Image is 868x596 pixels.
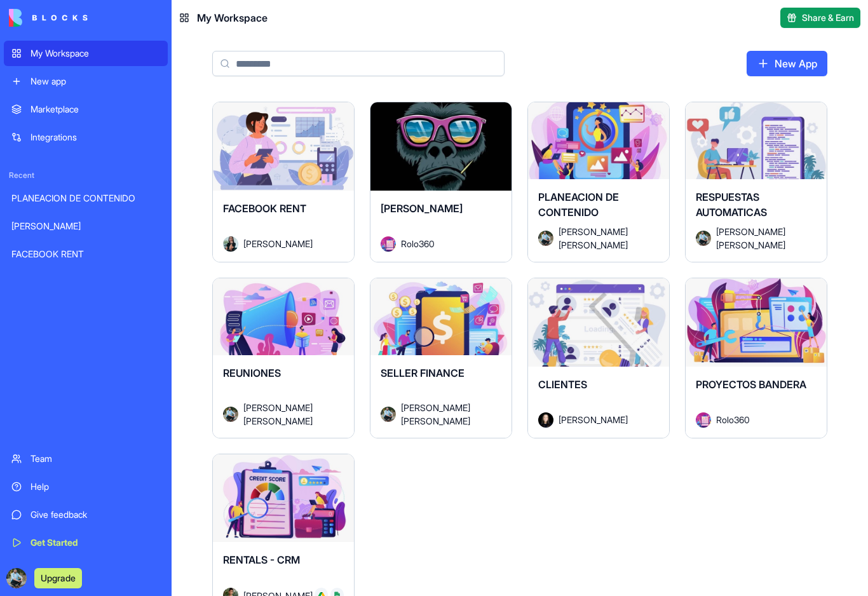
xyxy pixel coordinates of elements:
div: Team [31,452,160,465]
a: Help [4,474,168,499]
a: SELLER FINANCEAvatar[PERSON_NAME] [PERSON_NAME] [370,278,512,438]
a: PLANEACION DE CONTENIDOAvatar[PERSON_NAME] [PERSON_NAME] [527,102,670,262]
span: [PERSON_NAME] [243,237,313,250]
span: [PERSON_NAME] [559,413,628,426]
a: New App [747,51,827,76]
div: Integrations [31,131,160,144]
div: My Workspace [31,47,160,60]
a: Upgrade [34,571,82,584]
a: Get Started [4,530,168,555]
div: [PERSON_NAME] [11,220,160,233]
span: RENTALS - CRM [223,553,300,566]
a: Team [4,446,168,471]
span: [PERSON_NAME] [PERSON_NAME] [559,225,649,252]
img: Avatar [538,412,553,428]
div: FACEBOOK RENT [11,248,160,261]
span: RESPUESTAS AUTOMATICAS [696,191,767,219]
button: Upgrade [34,568,82,588]
a: [PERSON_NAME] [4,213,168,239]
span: [PERSON_NAME] [PERSON_NAME] [716,225,806,252]
img: Avatar [381,407,396,422]
a: REUNIONESAvatar[PERSON_NAME] [PERSON_NAME] [212,278,355,438]
a: Give feedback [4,502,168,527]
div: New app [31,75,160,88]
span: FACEBOOK RENT [223,202,306,215]
span: PLANEACION DE CONTENIDO [538,191,619,219]
span: SELLER FINANCE [381,367,465,379]
a: Integrations [4,125,168,150]
span: Share & Earn [802,11,854,24]
div: Get Started [31,536,160,549]
div: Help [31,480,160,493]
span: My Workspace [197,10,268,25]
a: New app [4,69,168,94]
a: PROYECTOS BANDERAAvatarRolo360 [685,278,827,438]
button: Share & Earn [780,8,860,28]
a: [PERSON_NAME]AvatarRolo360 [370,102,512,262]
img: Avatar [696,231,711,246]
span: [PERSON_NAME] [PERSON_NAME] [243,401,334,428]
img: Avatar [696,412,711,428]
span: [PERSON_NAME] [381,202,463,215]
span: CLIENTES [538,378,587,391]
img: ACg8ocJNHXTW_YLYpUavmfs3syqsdHTtPnhfTho5TN6JEWypo_6Vv8rXJA=s96-c [6,568,27,588]
a: FACEBOOK RENTAvatar[PERSON_NAME] [212,102,355,262]
span: Rolo360 [716,413,750,426]
span: Rolo360 [401,237,435,250]
span: PROYECTOS BANDERA [696,378,806,391]
span: [PERSON_NAME] [PERSON_NAME] [401,401,491,428]
span: Recent [4,170,168,180]
a: Marketplace [4,97,168,122]
div: Marketplace [31,103,160,116]
div: Give feedback [31,508,160,521]
img: Avatar [223,407,238,422]
div: PLANEACION DE CONTENIDO [11,192,160,205]
img: logo [9,9,88,27]
a: CLIENTESAvatar[PERSON_NAME] [527,278,670,438]
img: Avatar [538,231,553,246]
img: Avatar [381,236,396,252]
a: FACEBOOK RENT [4,241,168,267]
a: My Workspace [4,41,168,66]
img: Avatar [223,236,238,252]
a: PLANEACION DE CONTENIDO [4,186,168,211]
a: RESPUESTAS AUTOMATICASAvatar[PERSON_NAME] [PERSON_NAME] [685,102,827,262]
span: REUNIONES [223,367,281,379]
